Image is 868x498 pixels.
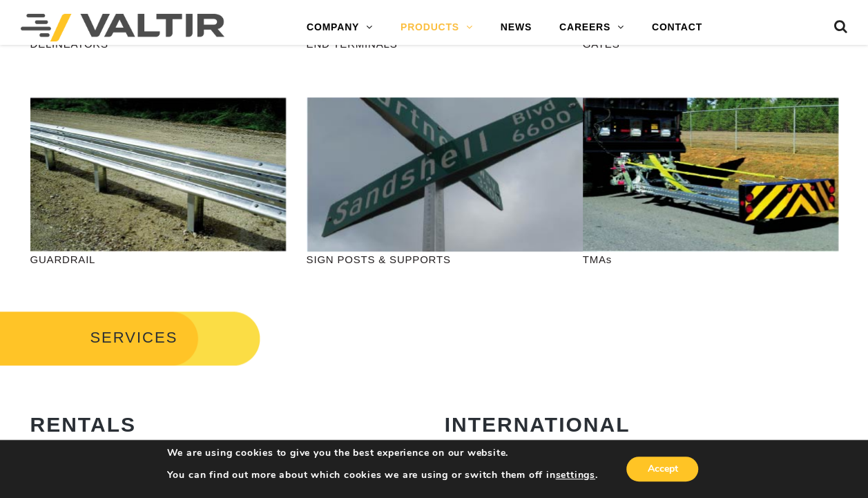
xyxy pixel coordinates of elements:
img: Valtir [21,14,224,41]
p: SIGN POSTS & SUPPORTS [307,251,562,267]
a: COMPANY [293,14,387,41]
strong: INTERNATIONAL [445,413,630,436]
a: NEWS [487,14,546,41]
p: GUARDRAIL [30,251,286,267]
p: TMAs [583,251,838,267]
strong: RENTALS [30,413,136,436]
a: CONTACT [638,14,716,41]
a: CAREERS [546,14,638,41]
p: We are using cookies to give you the best experience on our website. [167,447,598,459]
button: Accept [626,457,698,481]
p: You can find out more about which cookies we are using or switch them off in . [167,469,598,481]
button: settings [555,469,595,481]
a: PRODUCTS [387,14,487,41]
